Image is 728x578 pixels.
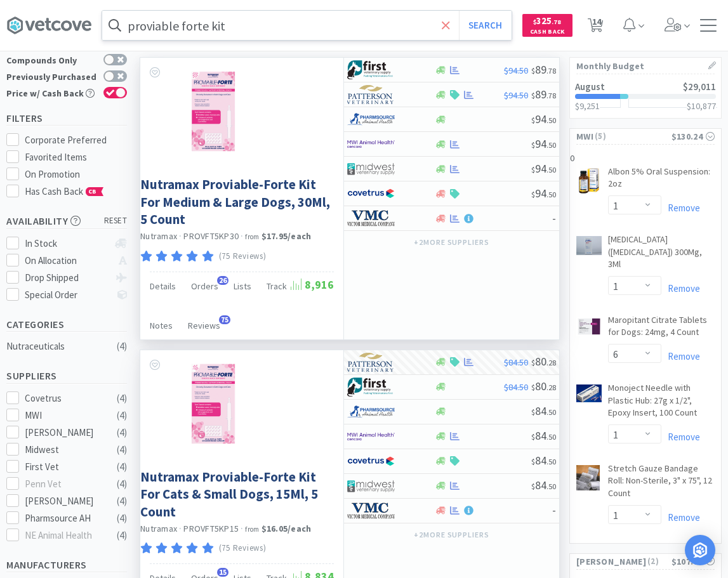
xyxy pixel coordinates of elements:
div: Penn Vet [25,476,103,492]
div: ( 4 ) [117,528,127,543]
span: [PERSON_NAME] [576,555,646,568]
a: 14 [583,22,609,33]
div: ( 4 ) [117,494,127,509]
img: 77fca1acd8b6420a9015268ca798ef17_1.png [347,184,395,203]
strong: $16.05 / each [261,523,312,534]
div: 0 [570,151,721,542]
a: Remove [661,431,700,443]
span: 80 [531,354,556,369]
div: On Promotion [25,167,128,182]
div: ( 4 ) [117,408,127,423]
span: 10,877 [691,100,716,112]
img: 7915dbd3f8974342a4dc3feb8efc1740_58.png [347,402,395,421]
div: [PERSON_NAME] [25,425,103,440]
a: Nutramax Proviable-Forte Kit For Medium & Large Dogs, 30Ml, 5 Count [140,176,331,228]
img: 67d67680309e4a0bb49a5ff0391dcc42_6.png [347,378,395,397]
span: $ [531,66,535,76]
span: 80 [531,379,556,393]
strong: $17.95 / each [261,230,312,242]
span: · [241,523,243,534]
span: . 50 [546,432,556,442]
span: $ [531,140,535,150]
span: - [552,211,556,225]
div: Price w/ Cash Back [6,87,97,98]
div: Open Intercom Messenger [685,535,715,565]
span: Details [150,280,176,292]
input: Search by item, sku, manufacturer, ingredient, size... [102,11,512,40]
img: 77fca1acd8b6420a9015268ca798ef17_1.png [347,452,395,471]
span: $ [531,165,535,174]
span: from [245,232,259,241]
span: . 50 [546,482,556,491]
h2: August [575,82,605,91]
a: [MEDICAL_DATA] ([MEDICAL_DATA]) 300Mg, 3Ml [608,233,715,276]
img: 4dd14cff54a648ac9e977f0c5da9bc2e_5.png [347,476,395,496]
a: $325.78Cash Back [522,8,572,43]
a: Stretch Gauze Bandage Roll: Non-Sterile, 3" x 75", 12 Count [608,463,715,505]
span: Lists [234,280,251,292]
div: Pharmsource AH [25,511,103,526]
div: Midwest [25,442,103,457]
span: $84.50 [504,357,528,368]
span: Cash Back [530,29,565,37]
a: August$29,011$9,251$10,877 [570,74,721,118]
h5: Suppliers [6,369,127,383]
div: Special Order [25,287,109,303]
h5: Filters [6,111,127,126]
span: 325 [533,15,561,27]
div: ( 4 ) [117,511,127,526]
span: $29,011 [683,81,716,93]
img: f5e969b455434c6296c6d81ef179fa71_3.png [347,85,395,104]
div: In Stock [25,236,109,251]
a: Nutramax Proviable-Forte Kit For Cats & Small Dogs, 15Ml, 5 Count [140,468,331,520]
span: $ [531,383,535,392]
img: f6b2451649754179b5b4e0c70c3f7cb0_2.png [347,427,395,446]
span: 94 [531,112,556,126]
span: $ [531,457,535,466]
span: $ [531,432,535,442]
span: ( 5 ) [593,130,672,143]
div: First Vet [25,459,103,475]
p: (75 Reviews) [219,542,267,555]
a: Nutramax [140,523,177,534]
span: . 78 [546,91,556,100]
a: Remove [661,202,700,214]
img: f6b3750035ce4b17b33211fa87376c59_1453.png [576,384,602,402]
span: Orders [191,280,218,292]
span: . 50 [546,115,556,125]
span: · [179,523,182,534]
span: . 50 [546,190,556,199]
img: 1e924e8dc74e4b3a9c1fccb4071e4426_16.png [347,209,395,228]
span: . 50 [546,140,556,150]
span: $ [533,18,536,26]
span: $ [531,482,535,491]
span: . 50 [546,165,556,174]
button: +2more suppliers [407,233,496,251]
span: ( 2 ) [646,555,672,568]
div: Compounds Only [6,54,97,65]
div: ( 4 ) [117,339,127,354]
h3: $ [687,102,716,110]
span: Notes [150,320,173,331]
span: $ [531,190,535,199]
span: 75 [219,315,230,324]
div: Previously Purchased [6,70,97,81]
span: 8,916 [291,277,334,292]
div: Covetrus [25,391,103,406]
div: $130.24 [672,129,715,143]
div: ( 4 ) [117,476,127,492]
div: ( 4 ) [117,391,127,406]
span: $ [531,91,535,100]
span: . 50 [546,407,556,417]
h5: Availability [6,214,127,228]
span: . 78 [552,18,561,26]
span: 26 [217,276,228,285]
img: ceb58ba70513416d95b3fa7566a87096_16541.png [576,465,600,490]
span: 84 [531,453,556,468]
span: $ [531,358,535,367]
div: MWI [25,408,103,423]
span: 15 [217,568,228,577]
span: $94.50 [504,89,528,101]
div: Nutraceuticals [6,339,109,354]
span: $84.50 [504,381,528,393]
